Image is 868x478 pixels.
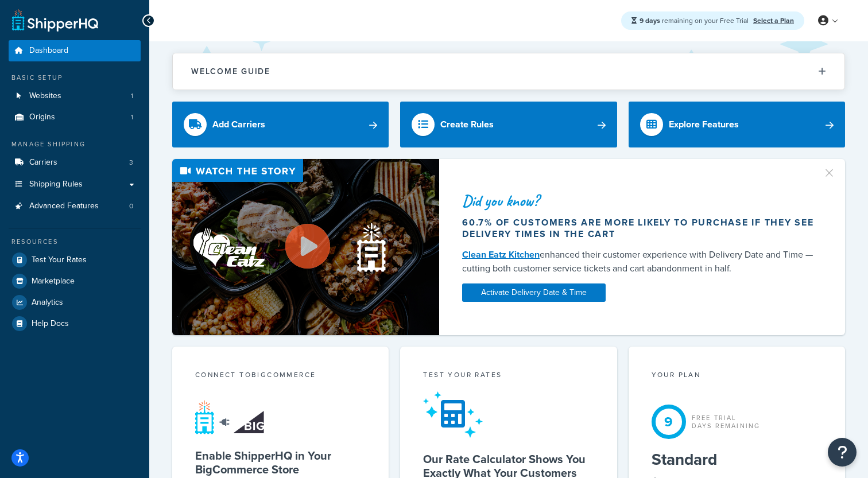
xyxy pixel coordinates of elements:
[172,102,389,147] a: Add Carriers
[29,46,68,56] span: Dashboard
[129,201,133,211] span: 0
[173,53,844,90] button: Welcome Guide
[462,248,540,261] a: Clean Eatz Kitchen
[9,107,141,128] li: Origins
[9,139,141,149] div: Manage Shipping
[652,370,822,383] div: Your Plan
[9,313,141,334] a: Help Docs
[9,86,141,107] a: Websites1
[32,277,75,286] span: Marketplace
[32,319,69,329] span: Help Docs
[29,201,99,211] span: Advanced Features
[400,102,617,147] a: Create Rules
[29,112,55,122] span: Origins
[9,152,141,173] a: Carriers3
[172,159,439,335] img: Video thumbnail
[640,15,660,26] strong: 9 days
[129,158,133,168] span: 3
[9,250,141,270] a: Test Your Rates
[32,255,87,265] span: Test Your Rates
[440,116,494,133] div: Create Rules
[191,67,270,76] h2: Welcome Guide
[9,271,141,292] a: Marketplace
[462,193,815,209] div: Did you know?
[669,116,739,133] div: Explore Features
[9,152,141,173] li: Carriers
[9,292,141,313] a: Analytics
[9,174,141,195] a: Shipping Rules
[652,450,822,469] h5: Standard
[652,405,686,439] div: 9
[692,414,761,430] div: Free Trial Days Remaining
[9,107,141,128] a: Origins1
[195,400,267,434] img: connect-shq-bc-71769feb.svg
[9,73,141,83] div: Basic Setup
[195,449,366,476] h5: Enable ShipperHQ in Your BigCommerce Store
[753,15,794,26] a: Select a Plan
[462,217,815,240] div: 60.7% of customers are more likely to purchase if they see delivery times in the cart
[9,40,141,61] a: Dashboard
[131,91,133,101] span: 1
[29,91,61,101] span: Websites
[462,283,606,302] a: Activate Delivery Date & Time
[9,196,141,217] li: Advanced Features
[9,86,141,107] li: Websites
[629,102,845,147] a: Explore Features
[462,248,815,275] div: enhanced their customer experience with Delivery Date and Time — cutting both customer service ti...
[9,237,141,247] div: Resources
[212,116,265,133] div: Add Carriers
[640,15,750,26] span: remaining on your Free Trial
[32,298,63,308] span: Analytics
[131,112,133,122] span: 1
[423,370,594,383] div: Test your rates
[9,196,141,217] a: Advanced Features0
[29,158,57,168] span: Carriers
[195,370,366,383] div: Connect to BigCommerce
[29,180,83,189] span: Shipping Rules
[828,438,857,467] button: Open Resource Center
